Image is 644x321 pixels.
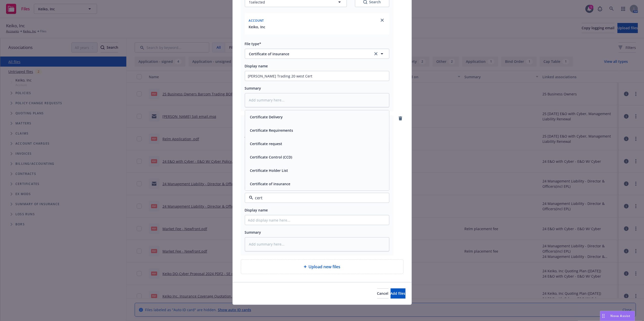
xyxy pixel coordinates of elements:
[245,41,261,46] span: File type*
[600,311,607,321] div: Drag to move
[249,18,264,23] span: Account
[245,64,268,68] span: Display name
[397,115,403,121] a: remove
[249,24,266,30] button: Keiko, Inc
[379,17,385,23] a: close
[377,291,389,296] span: Cancel
[309,264,341,270] span: Upload new files
[245,208,268,212] span: Display name
[245,230,261,235] span: Summary
[250,141,282,146] button: Certificate request
[245,71,389,81] input: Add display name here...
[250,181,291,186] button: Certificate of insurance
[250,128,293,133] button: Certificate Requirements
[245,86,261,91] span: Summary
[250,114,283,120] button: Certificate Delivery
[250,154,292,160] button: Certificate Control (CCD)
[373,51,379,57] a: clear selection
[250,168,288,173] button: Certificate Holder List
[245,49,389,59] button: Certificate of insuranceclear selection
[391,291,406,296] span: Add files
[377,288,389,299] button: Cancel
[391,288,406,299] button: Add files
[241,259,403,274] div: Upload new files
[600,311,635,321] button: Nova Assist
[611,314,631,318] span: Nova Assist
[249,51,366,57] span: Certificate of insurance
[245,215,389,225] input: Add display name here...
[253,195,379,201] input: Filter by keyword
